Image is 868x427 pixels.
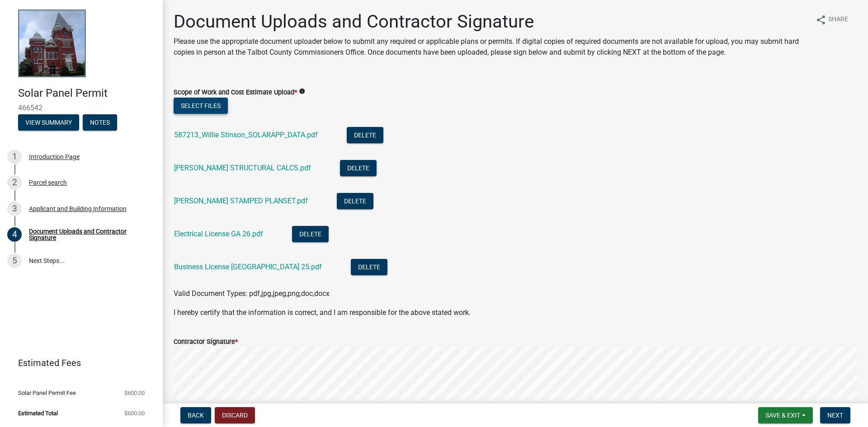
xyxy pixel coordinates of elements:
[29,206,127,212] div: Applicant and Building Information
[174,164,311,172] a: [PERSON_NAME] STRUCTURAL CALCS.pdf
[816,14,826,25] i: share
[299,88,305,94] i: info
[292,226,329,242] button: Delete
[215,407,255,423] button: Discard
[180,407,211,423] button: Back
[337,197,373,206] wm-modal-confirm: Delete Document
[83,119,117,127] wm-modal-confirm: Notes
[7,227,22,242] div: 4
[29,228,148,241] div: Document Uploads and Contractor Signature
[7,175,22,190] div: 2
[18,410,58,416] span: Estimated Total
[124,410,145,416] span: $600.00
[7,150,22,164] div: 1
[174,36,808,58] p: Please use the appropriate document uploader below to submit any required or applicable plans or ...
[174,230,263,238] a: Electrical License GA 26.pdf
[174,307,857,318] p: I hereby certify that the information is correct, and I am responsible for the above stated work.
[174,131,318,139] a: 587213_Willie Stinson_SOLARAPP_DATA.pdf
[765,412,800,419] span: Save & Exit
[174,98,228,114] button: Select files
[340,160,377,176] button: Delete
[174,263,322,271] a: Business License [GEOGRAPHIC_DATA] 25.pdf
[174,11,808,33] h1: Document Uploads and Contractor Signature
[347,131,383,140] wm-modal-confirm: Delete Document
[174,197,308,205] a: [PERSON_NAME] STAMPED PLANSET.pdf
[18,87,156,100] h4: Solar Panel Permit
[18,9,86,77] img: Talbot County, Georgia
[337,193,373,209] button: Delete
[758,407,813,423] button: Save & Exit
[174,89,297,96] label: Scope of Work and Cost Estimate Upload
[7,202,22,216] div: 3
[174,339,238,345] label: Contractor Signature
[351,263,387,272] wm-modal-confirm: Delete Document
[29,179,67,186] div: Parcel search
[351,259,387,275] button: Delete
[347,127,383,143] button: Delete
[340,164,377,173] wm-modal-confirm: Delete Document
[18,390,76,396] span: Solar Panel Permit Fee
[18,114,79,131] button: View Summary
[292,230,329,239] wm-modal-confirm: Delete Document
[827,412,843,419] span: Next
[188,412,204,419] span: Back
[7,354,148,372] a: Estimated Fees
[7,253,22,268] div: 5
[808,11,855,28] button: shareShare
[174,289,330,298] span: Valid Document Types: pdf,jpg,jpeg,png,doc,docx
[18,103,145,112] span: 466542
[83,114,117,131] button: Notes
[29,154,80,160] div: Introduction Page
[820,407,850,423] button: Next
[18,119,79,127] wm-modal-confirm: Summary
[124,390,145,396] span: $600.00
[828,14,848,25] span: Share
